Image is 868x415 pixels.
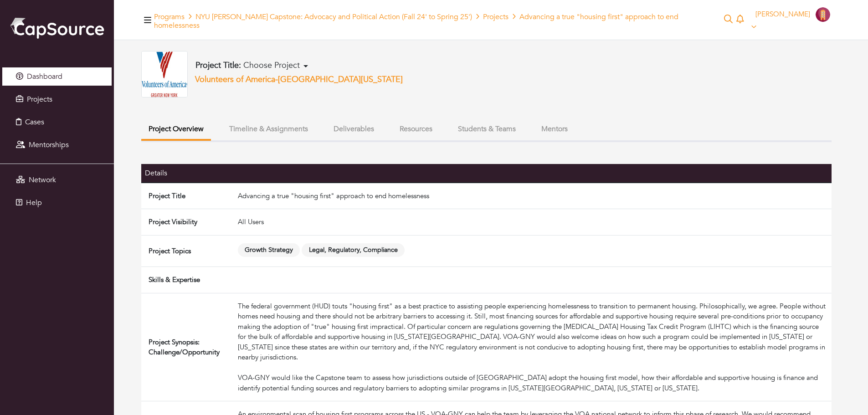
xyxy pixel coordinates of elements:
[2,136,112,154] a: Mentorships
[234,209,832,236] td: All Users
[326,119,381,139] button: Deliverables
[141,235,234,267] td: Project Topics
[238,243,300,257] span: Growth Strategy
[154,12,678,31] span: Advancing a true "housing first" approach to end homelessness
[534,119,575,139] button: Mentors
[243,60,300,71] span: Choose Project
[9,16,105,40] img: cap_logo.png
[2,67,112,86] a: Dashboard
[154,12,185,22] a: Programs
[141,209,234,236] td: Project Visibility
[302,243,405,257] span: Legal, Regulatory, Compliance
[141,119,211,141] button: Project Overview
[451,119,523,139] button: Students & Teams
[751,10,830,31] a: [PERSON_NAME]
[141,164,234,183] th: Details
[26,198,42,208] span: Help
[2,194,112,212] a: Help
[816,7,830,22] img: Company-Icon-7f8a26afd1715722aa5ae9dc11300c11ceeb4d32eda0db0d61c21d11b95ecac6.png
[2,90,112,108] a: Projects
[222,119,315,139] button: Timeline & Assignments
[755,10,810,19] span: [PERSON_NAME]
[29,140,69,150] span: Mentorships
[195,74,403,85] a: Volunteers of America-[GEOGRAPHIC_DATA][US_STATE]
[25,117,44,127] span: Cases
[141,293,234,401] td: Project Synopsis: Challenge/Opportunity
[483,12,508,22] a: Projects
[141,267,234,293] td: Skills & Expertise
[2,113,112,131] a: Cases
[27,94,52,104] span: Projects
[195,60,241,71] b: Project Title:
[29,175,56,185] span: Network
[234,183,832,209] td: Advancing a true "housing first" approach to end homelessness
[238,301,828,394] div: The federal government (HUD) touts "housing first" as a best practice to assisting people experie...
[195,12,472,22] a: NYU [PERSON_NAME] Capstone: Advocacy and Political Action (Fall 24' to Spring 25')
[392,119,440,139] button: Resources
[141,183,234,209] td: Project Title
[141,51,188,97] img: VOAlogoGNY_cen%20B+R.jpg
[27,72,62,82] span: Dashboard
[193,60,311,71] button: Project Title: Choose Project
[2,171,112,189] a: Network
